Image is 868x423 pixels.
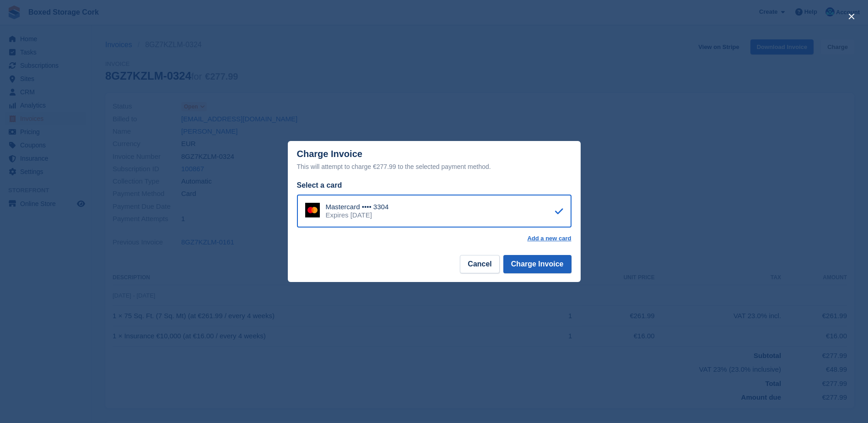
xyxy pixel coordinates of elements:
img: Mastercard Logo [305,203,320,217]
a: Add a new card [527,235,571,242]
div: Select a card [297,180,571,191]
button: Charge Invoice [503,255,571,273]
div: Charge Invoice [297,149,571,172]
button: Cancel [460,255,499,273]
div: This will attempt to charge €277.99 to the selected payment method. [297,161,571,172]
div: Expires [DATE] [326,211,389,219]
div: Mastercard •••• 3304 [326,203,389,211]
button: close [844,9,859,24]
